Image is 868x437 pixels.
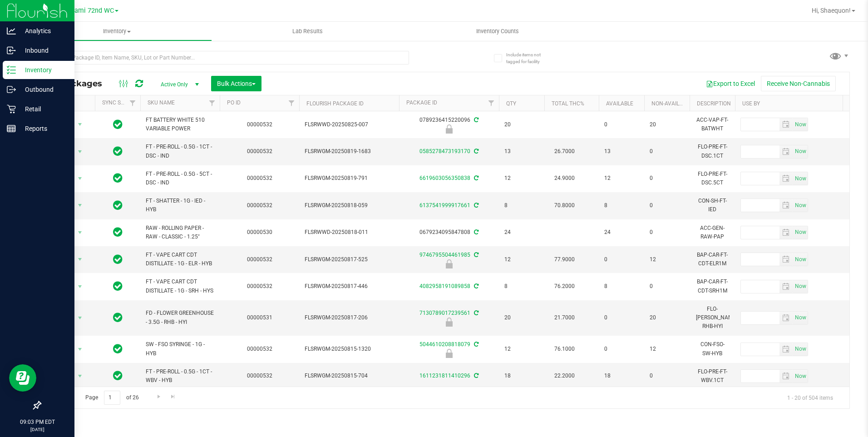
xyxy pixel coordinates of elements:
span: 12 [650,345,684,353]
span: 1 - 20 of 504 items [780,391,840,404]
span: Sync from Compliance System [473,175,478,181]
span: select [793,312,808,324]
a: Non-Available [651,100,692,107]
span: Sync from Compliance System [473,310,478,316]
span: select [793,199,808,212]
span: 24.9000 [550,172,579,185]
div: BAP-CAR-FT-CDT-ELR1M [695,250,730,269]
button: Export to Excel [700,76,761,91]
span: All Packages [47,79,111,89]
span: RAW - ROLLING PAPER - RAW - CLASSIC - 1.25" [146,224,214,241]
span: select [74,226,86,239]
span: In Sync [113,369,123,382]
div: Newly Received [398,259,500,268]
span: select [793,226,808,239]
span: Sync from Compliance System [473,252,478,258]
a: 5044610208818079 [419,341,470,348]
span: 22.2000 [550,369,579,382]
span: Set Current date [793,311,808,324]
p: Retail [16,104,70,114]
div: FLO-PRE-FT-WBV.1CT [695,367,730,386]
span: select [74,145,86,158]
span: 21.7000 [550,311,579,324]
div: Newly Received [398,318,500,327]
span: SW - FSO SYRINGE - 1G - HYB [146,340,214,358]
span: FT - PRE-ROLL - 0.5G - 1CT - WBV - HYB [146,367,214,385]
span: 20 [504,313,539,322]
span: 0 [650,282,684,291]
a: 6619603056350838 [419,175,470,181]
span: In Sync [113,226,123,238]
a: Total THC% [552,100,584,107]
span: 0 [650,228,684,237]
span: FLSRWGM-20250817-525 [305,255,394,264]
a: 00000532 [247,121,272,128]
span: Lab Results [280,27,335,35]
inline-svg: Inventory [7,65,16,74]
span: Set Current date [793,118,808,131]
span: 0 [604,120,639,129]
div: CON-SH-FT-IED [695,196,730,215]
span: Page of 26 [78,391,146,405]
span: 12 [650,255,684,264]
a: Qty [506,100,516,107]
span: 77.9000 [550,253,579,266]
span: select [793,280,808,293]
span: 12 [604,174,639,183]
span: FD - FLOWER GREENHOUSE - 3.5G - RHB - HYI [146,309,214,326]
span: FLSRWGM-20250819-1683 [305,147,394,156]
a: 00000532 [247,202,272,209]
span: 8 [604,282,639,291]
a: Go to the next page [152,391,165,403]
span: FT - VAPE CART CDT DISTILLATE - 1G - SRH - HYS [146,278,214,295]
span: 8 [504,201,539,210]
a: PO ID [227,99,241,106]
span: select [74,199,86,212]
span: Set Current date [793,343,808,356]
a: 00000532 [247,256,272,263]
span: 0 [604,255,639,264]
inline-svg: Inbound [7,46,16,55]
span: 12 [504,255,539,264]
a: 0585278473193170 [419,148,470,154]
a: Inventory [22,22,212,41]
span: Sync from Compliance System [473,229,478,235]
span: 0 [650,174,684,183]
span: select [793,145,808,158]
span: select [74,253,86,266]
a: Use By [742,100,760,107]
p: Inventory [16,65,70,75]
div: FLO-[PERSON_NAME]-RHB-HYI [695,304,730,332]
span: 12 [504,174,539,183]
span: Sync from Compliance System [473,148,478,154]
span: Sync from Compliance System [473,283,478,289]
span: 76.1000 [550,343,579,356]
span: Sync from Compliance System [473,117,478,123]
span: 0 [604,313,639,322]
span: select [74,118,86,131]
span: select [779,172,793,185]
span: Set Current date [793,280,808,293]
span: select [779,118,793,131]
span: In Sync [113,253,123,266]
span: FLSRWGM-20250815-1320 [305,345,394,353]
span: Set Current date [793,145,808,158]
a: 00000531 [247,314,272,321]
inline-svg: Analytics [7,26,16,35]
span: Set Current date [793,199,808,212]
button: Bulk Actions [211,76,261,91]
inline-svg: Retail [7,104,16,114]
span: select [793,253,808,266]
span: select [74,370,86,382]
p: 09:03 PM EDT [4,418,70,426]
span: Include items not tagged for facility [506,51,552,65]
p: Inbound [16,45,70,56]
span: 24 [504,228,539,237]
span: 0 [650,201,684,210]
span: Inventory [22,27,212,35]
span: FLSRWWD-20250818-011 [305,228,394,237]
span: 13 [604,147,639,156]
p: Reports [16,123,70,134]
div: FLO-PRE-FT-DSC.5CT [695,169,730,188]
a: 00000530 [247,229,272,235]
